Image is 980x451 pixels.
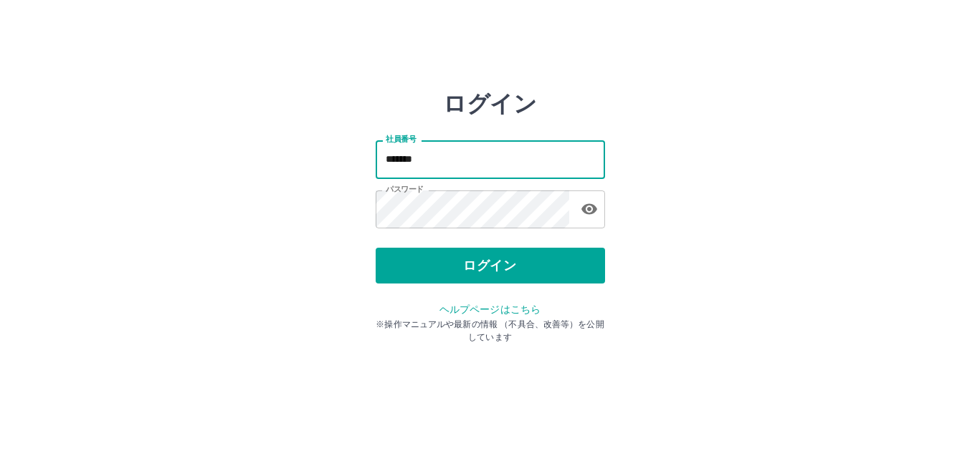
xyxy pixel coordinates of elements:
h2: ログイン [443,90,537,117]
button: ログイン [376,248,605,283]
p: ※操作マニュアルや最新の情報 （不具合、改善等）を公開しています [376,318,605,344]
label: 社員番号 [386,134,416,145]
a: ヘルプページはこちら [439,304,541,315]
label: パスワード [386,184,424,195]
